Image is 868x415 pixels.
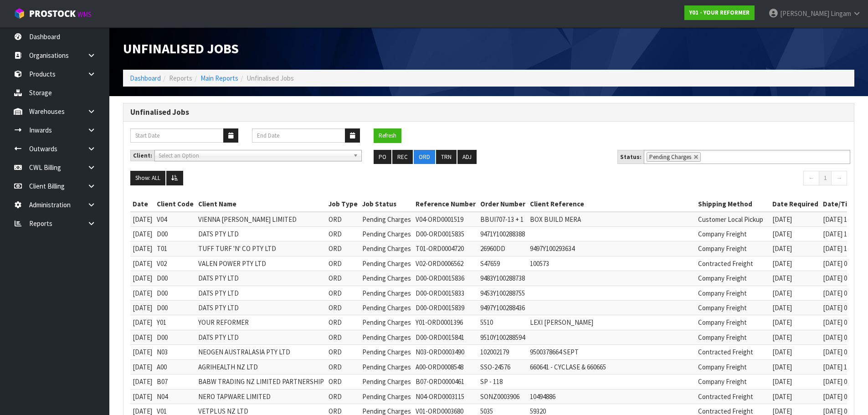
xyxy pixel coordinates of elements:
[326,286,360,300] td: ORD
[413,330,478,344] td: D00-ORD0015841
[413,197,478,211] th: Reference Number
[196,212,326,227] td: VIENNA [PERSON_NAME] LIMITED
[154,389,196,404] td: N04
[154,286,196,300] td: D00
[696,389,770,404] td: Contracted Freight
[326,315,360,330] td: ORD
[478,256,528,271] td: S47659
[130,256,154,271] td: [DATE]
[133,152,152,159] strong: Client:
[326,359,360,374] td: ORD
[374,128,401,143] button: Refresh
[528,315,696,330] td: LEXI [PERSON_NAME]
[130,315,154,330] td: [DATE]
[123,40,239,57] span: Unfinalised Jobs
[130,197,154,211] th: Date
[326,212,360,227] td: ORD
[326,374,360,389] td: ORD
[478,345,528,359] td: 102002179
[478,374,528,389] td: SP - 118
[413,315,478,330] td: Y01-ORD0001396
[326,197,360,211] th: Job Type
[130,171,165,185] button: Show: ALL
[823,274,866,282] span: [DATE] 09:13:00
[130,271,154,286] td: [DATE]
[130,226,154,241] td: [DATE]
[823,215,866,224] span: [DATE] 12:26:00
[413,359,478,374] td: A00-ORD0008548
[649,153,691,161] span: Pending Charges
[362,333,411,342] span: Pending Charges
[770,330,821,344] td: [DATE]
[478,212,528,227] td: BBUI707-13 + 1
[154,271,196,286] td: D00
[130,330,154,344] td: [DATE]
[130,212,154,227] td: [DATE]
[823,348,866,356] span: [DATE] 03:10:00
[528,389,696,404] td: 10494886
[689,9,750,16] strong: Y01 - YOUR REFORMER
[478,359,528,374] td: SSO-24576
[413,286,478,300] td: D00-ORD0015833
[362,348,411,356] span: Pending Charges
[362,377,411,386] span: Pending Charges
[414,150,435,164] button: ORD
[130,128,224,143] input: Start Date
[413,345,478,359] td: N03-ORD0003490
[684,5,755,20] a: Y01 - YOUR REFORMER
[326,389,360,404] td: ORD
[696,301,770,315] td: Company Freight
[154,301,196,315] td: D00
[696,286,770,300] td: Company Freight
[457,150,477,164] button: ADJ
[154,315,196,330] td: Y01
[326,330,360,344] td: ORD
[196,315,326,330] td: YOUR REFORMER
[154,359,196,374] td: A00
[770,315,821,330] td: [DATE]
[196,359,326,374] td: AGRIHEALTH NZ LTD
[831,171,847,185] a: →
[696,271,770,286] td: Company Freight
[413,256,478,271] td: V02-ORD0006562
[823,289,866,297] span: [DATE] 04:43:00
[130,389,154,404] td: [DATE]
[130,241,154,256] td: [DATE]
[823,333,866,342] span: [DATE] 04:40:00
[696,256,770,271] td: Contracted Freight
[478,226,528,241] td: 9471Y100288388
[196,286,326,300] td: DATS PTY LTD
[696,197,770,211] th: Shipping Method
[130,286,154,300] td: [DATE]
[823,318,866,327] span: [DATE] 05:13:00
[770,374,821,389] td: [DATE]
[823,244,866,253] span: [DATE] 10:01:00
[326,345,360,359] td: ORD
[130,301,154,315] td: [DATE]
[478,197,528,211] th: Order Number
[154,226,196,241] td: D00
[159,150,349,161] span: Select an Option
[14,8,25,19] img: cube-alt.png
[154,256,196,271] td: V02
[770,226,821,241] td: [DATE]
[696,315,770,330] td: Company Freight
[770,212,821,227] td: [DATE]
[413,389,478,404] td: N04-ORD0003115
[819,171,832,185] a: 1
[413,271,478,286] td: D00-ORD0015836
[200,74,238,82] a: Main Reports
[154,241,196,256] td: T01
[29,8,76,20] span: ProStock
[196,256,326,271] td: VALEN POWER PTY LTD
[374,150,391,164] button: PO
[362,244,411,253] span: Pending Charges
[823,259,866,268] span: [DATE] 01:55:00
[326,256,360,271] td: ORD
[823,303,866,312] span: [DATE] 09:28:00
[196,197,326,211] th: Client Name
[696,330,770,344] td: Company Freight
[496,171,847,188] nav: Page navigation
[413,226,478,241] td: D00-ORD0015835
[413,301,478,315] td: D00-ORD0015839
